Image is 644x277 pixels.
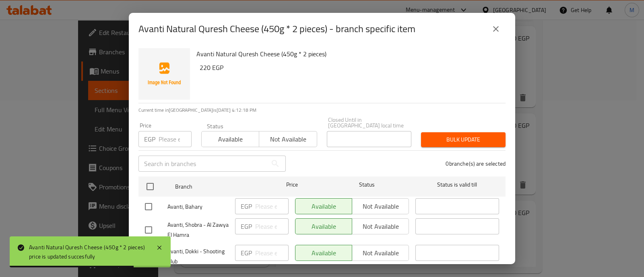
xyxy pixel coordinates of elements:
[205,133,256,145] span: Available
[415,180,499,190] span: Status is valid till
[241,222,252,231] p: EGP
[486,19,506,39] button: close
[241,248,252,258] p: EGP
[259,131,317,147] button: Not available
[200,62,499,73] h6: 220 EGP
[201,131,259,147] button: Available
[167,202,229,212] span: Avanti, Bahary
[167,220,229,240] span: Avanti, Shobra - Al Zawya El Hamra
[421,132,506,147] button: Bulk update
[167,246,229,267] span: Avanti, Dokki - Shooting Club
[265,180,319,190] span: Price
[138,23,415,35] h2: Avanti Natural Quresh Cheese (450g * 2 pieces) - branch specific item
[255,198,289,214] input: Please enter price
[196,48,499,60] h6: Avanti Natural Quresh Cheese (450g * 2 pieces)
[138,156,267,172] input: Search in branches
[138,48,190,100] img: Avanti Natural Quresh Cheese (450g * 2 pieces)
[255,218,289,234] input: Please enter price
[144,134,155,144] p: EGP
[29,243,148,261] div: Avanti Natural Quresh Cheese (450g * 2 pieces) price is updated succesfully
[175,182,259,192] span: Branch
[241,201,252,211] p: EGP
[427,135,499,145] span: Bulk update
[255,245,289,261] input: Please enter price
[138,107,506,114] p: Current time in [GEOGRAPHIC_DATA] is [DATE] 4:12:18 PM
[446,160,506,168] p: 0 branche(s) are selected
[262,133,314,145] span: Not available
[325,180,409,190] span: Status
[159,131,192,147] input: Please enter price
